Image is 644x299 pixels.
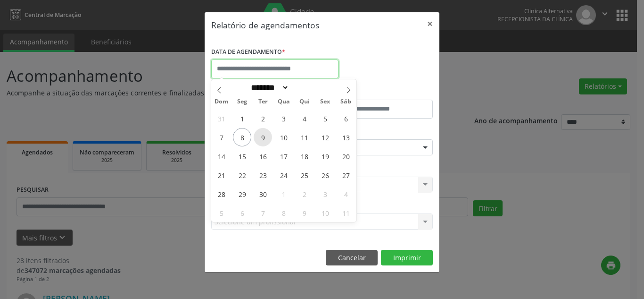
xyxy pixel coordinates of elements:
span: Outubro 3, 2025 [316,185,334,203]
span: Setembro 23, 2025 [254,166,272,184]
span: Setembro 5, 2025 [316,109,334,128]
span: Outubro 6, 2025 [233,204,251,222]
span: Setembro 10, 2025 [274,128,293,146]
span: Seg [232,99,253,105]
span: Outubro 8, 2025 [274,204,293,222]
span: Setembro 25, 2025 [295,166,314,184]
span: Setembro 26, 2025 [316,166,334,184]
span: Outubro 4, 2025 [337,185,355,203]
span: Outubro 2, 2025 [295,185,314,203]
span: Setembro 4, 2025 [295,109,314,128]
span: Setembro 15, 2025 [233,147,251,165]
span: Setembro 16, 2025 [254,147,272,165]
span: Setembro 7, 2025 [212,128,231,146]
span: Sáb [336,99,356,105]
span: Ter [253,99,273,105]
span: Setembro 1, 2025 [233,109,251,128]
span: Qui [294,99,315,105]
span: Setembro 3, 2025 [274,109,293,128]
span: Agosto 31, 2025 [212,109,231,128]
span: Setembro 24, 2025 [274,166,293,184]
span: Setembro 13, 2025 [337,128,355,146]
span: Setembro 28, 2025 [212,185,231,203]
label: DATA DE AGENDAMENTO [211,45,285,60]
span: Setembro 9, 2025 [254,128,272,146]
span: Setembro 8, 2025 [233,128,251,146]
span: Setembro 22, 2025 [233,166,251,184]
span: Dom [211,99,232,105]
span: Setembro 30, 2025 [254,185,272,203]
span: Outubro 10, 2025 [316,204,334,222]
span: Setembro 6, 2025 [337,109,355,128]
span: Outubro 5, 2025 [212,204,231,222]
span: Setembro 20, 2025 [337,147,355,165]
span: Setembro 11, 2025 [295,128,314,146]
span: Sex [315,99,336,105]
button: Close [421,12,439,35]
select: Month [248,83,289,93]
button: Imprimir [381,250,433,266]
span: Setembro 2, 2025 [254,109,272,128]
span: Setembro 12, 2025 [316,128,334,146]
button: Cancelar [326,250,378,266]
span: Qua [273,99,294,105]
span: Setembro 19, 2025 [316,147,334,165]
span: Setembro 21, 2025 [212,166,231,184]
span: Setembro 14, 2025 [212,147,231,165]
span: Outubro 1, 2025 [274,185,293,203]
span: Outubro 7, 2025 [254,204,272,222]
span: Setembro 17, 2025 [274,147,293,165]
input: Year [289,83,320,93]
span: Setembro 18, 2025 [295,147,314,165]
span: Outubro 11, 2025 [337,204,355,222]
h5: Relatório de agendamentos [211,19,319,31]
label: ATÉ [324,85,433,100]
span: Setembro 29, 2025 [233,185,251,203]
span: Setembro 27, 2025 [337,166,355,184]
span: Outubro 9, 2025 [295,204,314,222]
